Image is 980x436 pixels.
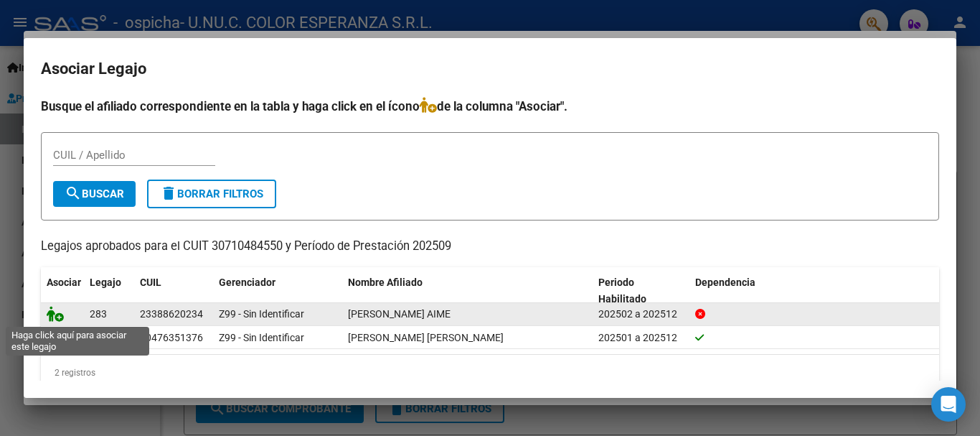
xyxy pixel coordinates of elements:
[90,332,107,343] span: 265
[598,306,684,323] div: 202502 a 202512
[219,308,304,320] span: Z99 - Sin Identificar
[219,277,275,288] span: Gerenciador
[134,267,213,315] datatable-header-cell: CUIL
[348,308,451,320] span: CEBALLOS PRISCILA AIME
[160,187,263,200] span: Borrar Filtros
[219,332,304,343] span: Z99 - Sin Identificar
[41,267,84,315] datatable-header-cell: Asociar
[160,185,177,202] mat-icon: delete
[593,267,689,315] datatable-header-cell: Periodo Habilitado
[65,185,82,202] mat-icon: search
[90,308,107,320] span: 283
[90,277,121,288] span: Legajo
[41,97,939,116] h4: Busque el afiliado correspondiente en la tabla y haga click en el ícono de la columna "Asociar".
[689,267,940,315] datatable-header-cell: Dependencia
[348,277,423,288] span: Nombre Afiliado
[41,238,939,256] p: Legajos aprobados para el CUIT 30710484550 y Período de Prestación 202509
[342,267,593,315] datatable-header-cell: Nombre Afiliado
[53,181,136,207] button: Buscar
[931,387,966,422] div: Open Intercom Messenger
[140,277,161,288] span: CUIL
[598,277,646,305] span: Periodo Habilitado
[695,277,755,288] span: Dependencia
[147,180,276,208] button: Borrar Filtros
[84,267,134,315] datatable-header-cell: Legajo
[140,330,203,346] div: 20476351376
[348,332,504,343] span: MORINIGO DIAZ MATIAS NICOLAS
[213,267,342,315] datatable-header-cell: Gerenciador
[41,355,939,391] div: 2 registros
[140,306,203,323] div: 23388620234
[598,330,684,346] div: 202501 a 202512
[41,55,939,83] h2: Asociar Legajo
[47,277,81,288] span: Asociar
[65,187,124,200] span: Buscar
